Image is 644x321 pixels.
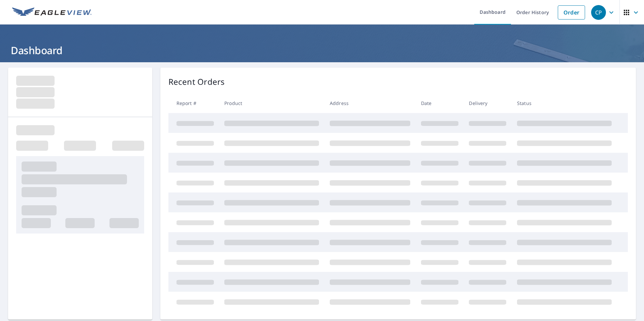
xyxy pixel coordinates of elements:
th: Delivery [463,93,512,113]
th: Report # [168,93,219,113]
p: Recent Orders [168,76,225,88]
a: Order [558,5,585,20]
th: Date [416,93,464,113]
th: Address [324,93,416,113]
img: EV Logo [12,7,92,17]
th: Status [512,93,617,113]
div: CP [591,5,606,20]
h1: Dashboard [8,43,636,57]
th: Product [219,93,324,113]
